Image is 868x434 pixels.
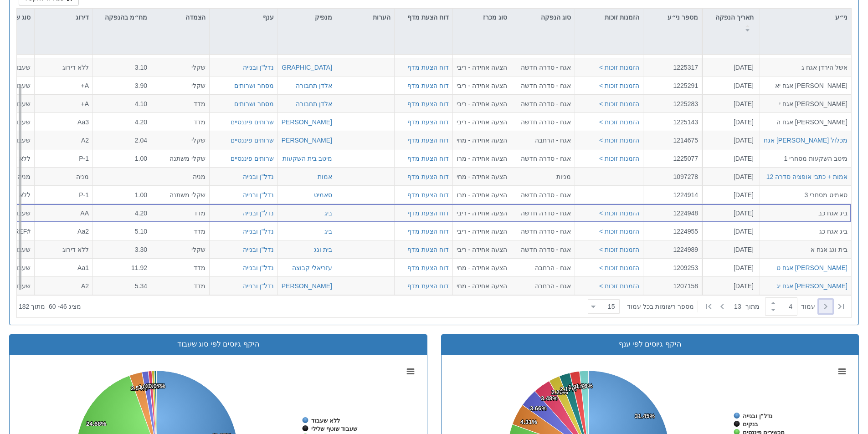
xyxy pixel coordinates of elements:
[520,419,537,425] tspan: 4.31%
[278,9,336,26] div: מנפיק
[551,389,568,396] tspan: 2.20%
[627,302,694,311] span: ‏מספר רשומות בכל עמוד
[448,339,852,350] div: היקף גיוסים לפי ענף
[93,9,151,36] div: מח״מ בהנפקה
[584,296,849,317] div: ‏ מתוך
[336,9,394,26] div: הערות
[541,395,558,402] tspan: 3.48%
[511,9,575,26] div: סוג הנפקה
[86,420,107,427] tspan: 24.68%
[19,296,81,317] div: ‏מציג 46 - 60 ‏ מתוך 182
[530,405,547,412] tspan: 3.66%
[311,417,340,424] tspan: ללא שעבוד
[743,421,758,428] tspan: בנקים
[149,383,165,389] tspan: 0.07%
[743,413,772,419] tspan: נדל"ן ובנייה
[575,9,643,26] div: הזמנות זוכות
[608,302,619,311] div: 15
[801,302,815,311] span: ‏עמוד
[145,383,162,389] tspan: 0.51%
[210,9,277,26] div: ענף
[143,383,159,390] tspan: 0.69%
[703,9,760,36] div: תאריך הנפקה
[453,9,511,26] div: סוג מכרז
[560,386,577,393] tspan: 2.17%
[760,9,851,26] div: ני״ע
[311,425,358,432] tspan: שעבוד שוטף שלילי
[395,9,452,36] div: דוח הצעת מדף
[734,302,745,311] span: 13
[35,9,92,26] div: דירוג
[568,383,585,390] tspan: 1.94%
[131,385,148,392] tspan: 2.54%
[16,339,420,350] div: היקף גיוסים לפי סוג שעבוד
[147,383,164,389] tspan: 0.45%
[139,383,155,390] tspan: 1.26%
[576,383,593,389] tspan: 1.76%
[151,9,209,26] div: הצמדה
[643,9,702,26] div: מספר ני״ע
[635,413,655,419] tspan: 31.45%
